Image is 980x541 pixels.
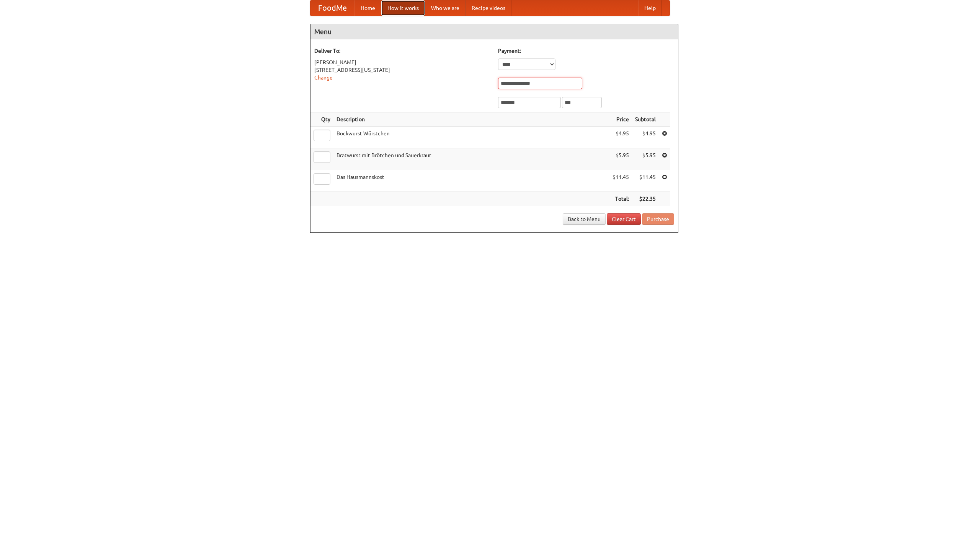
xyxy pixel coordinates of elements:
[314,66,490,74] div: [STREET_ADDRESS][US_STATE]
[333,170,609,192] td: Das Hausmannskost
[425,0,465,16] a: Who we are
[310,112,333,127] th: Qty
[638,0,662,16] a: Help
[609,170,632,192] td: $11.45
[563,213,606,225] a: Back to Menu
[310,24,678,39] h4: Menu
[632,148,659,170] td: $5.95
[609,127,632,148] td: $4.95
[381,0,425,16] a: How it works
[632,192,659,206] th: $22.35
[314,58,490,66] div: [PERSON_NAME]
[314,75,333,81] a: Change
[609,192,632,206] th: Total:
[498,47,674,55] h5: Payment:
[310,0,354,16] a: FoodMe
[632,112,659,127] th: Subtotal
[333,112,609,127] th: Description
[642,213,674,225] button: Purchase
[607,213,641,225] a: Clear Cart
[632,170,659,192] td: $11.45
[333,148,609,170] td: Bratwurst mit Brötchen und Sauerkraut
[354,0,381,16] a: Home
[465,0,511,16] a: Recipe videos
[609,112,632,127] th: Price
[632,127,659,148] td: $4.95
[314,47,490,55] h5: Deliver To:
[333,127,609,148] td: Bockwurst Würstchen
[609,148,632,170] td: $5.95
